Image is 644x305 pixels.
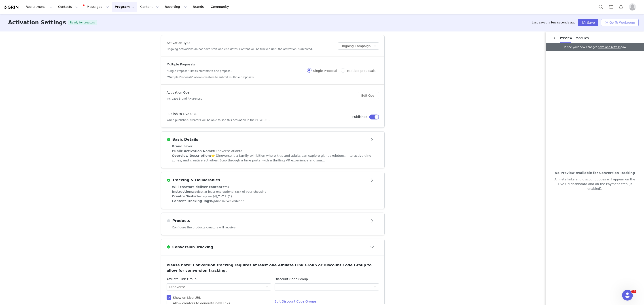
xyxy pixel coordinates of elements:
[532,21,575,24] span: Last saved:
[629,3,636,10] img: placeholder-profile.jpg
[365,244,379,251] button: Close module
[167,62,254,67] h4: Multiple Proposals
[275,299,379,304] a: Edit Discount Code Groups
[81,2,112,12] button: Messages
[622,290,633,301] iframe: Intercom live chat
[167,47,313,51] h5: Ongoing activations do not have start and end dates. Content will be tracked until the activation...
[598,46,621,49] a: save and refresh
[167,277,197,282] span: Affiliate Link Group
[138,2,162,12] button: Content
[601,19,639,26] button: Go To Workroom
[275,277,308,282] span: Discount Code Group
[167,41,313,45] h4: Activation Type
[8,19,66,27] h3: Activation Settings
[161,225,384,235] div: Configure the products creators will receive
[358,92,379,99] button: Edit Goal
[197,195,218,198] span: Instagram (4),
[172,144,184,148] span: Brand:
[55,2,81,12] button: Contacts
[616,2,626,12] button: Notifications
[374,45,376,48] i: icon: down
[218,195,232,198] span: TikTok (1)
[172,154,371,162] span: ⭐ DinoVerse is a family exhibition where kids and adults can explore giant skeletons, interactive...
[190,2,208,12] a: Brands
[341,43,371,49] div: Ongoing Campaign
[184,144,193,148] span: Fever
[112,2,137,12] button: Program
[167,90,202,95] h4: Activation Goal
[172,189,374,194] div: Select at least one optional task of your choosing
[576,36,589,40] span: Modules
[626,3,640,10] button: Profile
[171,137,198,142] h3: Basic Details
[596,2,606,12] button: Search
[171,296,203,299] span: Show on Live URL
[167,112,270,116] h4: Publish to Live URL
[23,2,55,12] button: Recruitment
[365,217,379,224] button: Open module
[365,136,379,143] button: Open module
[563,46,598,49] span: To see your new changes,
[171,218,190,224] h3: Products
[606,2,616,12] a: Tasks
[171,244,213,250] h3: Conversion Tracking
[554,171,636,175] p: No Preview Available for Conversion Tracking
[578,19,598,26] button: Save
[167,69,254,73] h5: "Single Proposal" limits creators to one proposal.
[171,301,232,305] span: Allow creators to generate new links
[171,178,220,183] h3: Tracking & Deliverables
[172,185,374,189] div: Yes
[172,199,212,203] span: Content Tracking Tags:
[172,185,224,189] span: Will creators deliver content?
[631,290,636,293] span: 13
[172,149,214,153] span: Public Activation Name:
[208,2,234,12] a: Community
[345,69,377,73] span: Multiple proposals
[4,5,19,9] img: grin logo
[172,194,197,198] span: Creator Tasks:
[169,284,185,290] div: DinoVerse
[311,69,339,73] span: Single Proposal
[365,177,379,184] button: Open module
[172,190,194,193] span: Instructions:
[549,21,576,24] span: a few seconds ago
[621,46,626,49] span: now
[162,2,190,12] button: Reporting
[68,20,97,25] span: Ready for creators
[352,115,367,119] h4: Published
[167,263,379,273] h3: Please note: Conversion tracking requires at least one Affiliate Link Group or Discount Code Grou...
[554,177,636,191] p: Affiliate links and discount codes will appear on the Live Url dashboard and on the Payment step ...
[167,75,254,79] h5: "Multiple Proposals" allows creators to submit multiple proposals.
[167,118,270,122] h5: When published, creators will be able to see this activation in their Live URL.
[172,154,211,157] span: Overview Description:
[167,97,202,101] h5: Increase Brand Awareness
[212,199,244,203] span: @dinosaliveexhibition
[560,36,572,40] p: Preview
[214,149,242,153] span: DinoVerse Atlanta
